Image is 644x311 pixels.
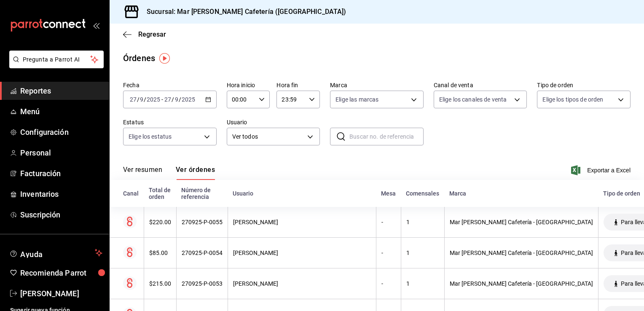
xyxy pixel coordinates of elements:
span: Personal [20,147,102,158]
span: Regresar [138,30,166,38]
label: Estatus [123,119,217,125]
h3: Sucursal: Mar [PERSON_NAME] Cafetería ([GEOGRAPHIC_DATA]) [140,7,346,17]
button: Ver resumen [123,166,162,180]
div: [PERSON_NAME] [233,280,371,287]
span: Reportes [20,85,102,97]
span: / [179,96,181,103]
span: Elige los canales de venta [439,95,507,104]
label: Hora fin [276,82,320,88]
div: 1 [406,219,439,225]
div: [PERSON_NAME] [233,249,371,256]
div: navigation tabs [123,166,215,180]
label: Hora inicio [227,82,270,88]
span: Elige los tipos de orden [542,95,603,104]
span: Elige los estatus [129,132,172,141]
span: / [137,96,140,103]
div: Número de referencia [181,187,223,200]
input: -- [140,96,144,103]
div: $220.00 [149,219,171,225]
span: Menú [20,106,102,117]
input: -- [164,96,172,103]
div: - [381,219,396,225]
a: Pregunta a Parrot AI [6,61,104,70]
div: 1 [406,280,439,287]
input: Buscar no. de referencia [349,128,424,145]
input: -- [129,96,137,103]
label: Canal de venta [434,82,527,88]
button: open_drawer_menu [93,22,99,29]
button: Ver órdenes [176,166,215,180]
span: Ver todos [232,132,305,141]
img: Tooltip marker [159,53,170,64]
label: Tipo de orden [537,82,631,88]
div: Canal [123,190,139,197]
span: Elige las marcas [335,95,378,104]
span: - [161,96,163,103]
span: Configuración [20,126,102,138]
span: / [144,96,146,103]
button: Pregunta a Parrot AI [9,51,104,68]
label: Marca [330,82,424,88]
input: ---- [181,96,196,103]
button: Regresar [123,30,166,38]
span: Inventarios [20,188,102,200]
div: $215.00 [149,280,171,287]
div: Comensales [406,190,439,197]
span: / [172,96,174,103]
span: Recomienda Parrot [20,267,102,279]
input: ---- [146,96,161,103]
div: Mesa [381,190,396,197]
div: - [381,280,396,287]
div: - [381,249,396,256]
div: 270925-P-0054 [182,249,223,256]
div: Mar [PERSON_NAME] Cafetería - [GEOGRAPHIC_DATA] [450,219,593,225]
label: Usuario [227,119,320,125]
div: 1 [406,249,439,256]
span: Facturación [20,168,102,179]
div: Mar [PERSON_NAME] Cafetería - [GEOGRAPHIC_DATA] [450,249,593,256]
div: Mar [PERSON_NAME] Cafetería - [GEOGRAPHIC_DATA] [450,280,593,287]
div: 270925-P-0055 [182,219,223,225]
div: Marca [449,190,593,197]
div: 270925-P-0053 [182,280,223,287]
div: Total de orden [149,187,171,200]
span: Pregunta a Parrot AI [23,55,91,64]
div: $85.00 [149,249,171,256]
label: Fecha [123,82,217,88]
input: -- [174,96,179,103]
div: [PERSON_NAME] [233,219,371,225]
button: Exportar a Excel [573,165,631,175]
span: Ayuda [20,248,91,258]
div: Usuario [233,190,371,197]
div: Órdenes [123,52,155,64]
span: [PERSON_NAME] [20,288,102,299]
span: Suscripción [20,209,102,220]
